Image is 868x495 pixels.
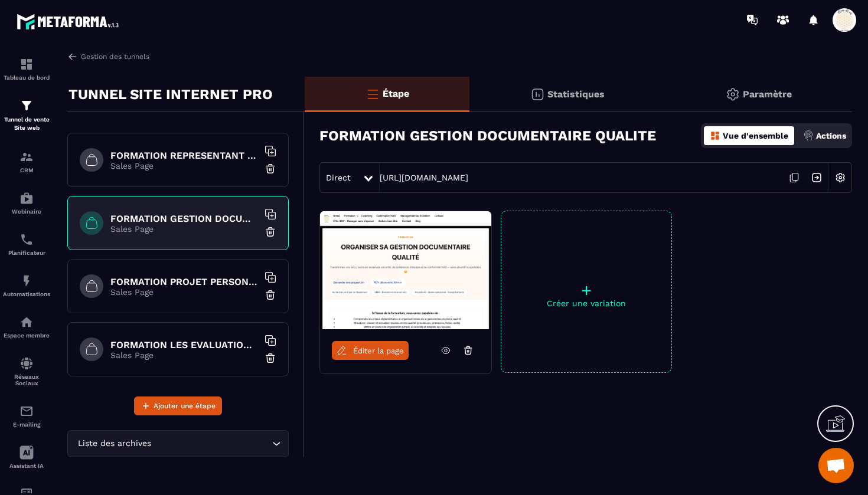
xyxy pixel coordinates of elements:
[110,350,258,360] p: Sales Page
[3,395,50,437] a: emailemailE-mailing
[3,250,50,256] p: Planificateur
[19,274,34,288] img: automations
[805,166,828,189] img: arrow-next.bcc2205e.svg
[110,339,258,350] h6: FORMATION LES EVALUATIONS EN SANTE
[265,289,276,301] img: trash
[366,87,380,101] img: bars-o.4a397970.svg
[320,211,491,329] img: image
[67,430,289,457] div: Search for option
[19,150,34,164] img: formation
[501,299,671,308] p: Créer une variation
[383,88,409,99] p: Étape
[3,116,50,132] p: Tunnel de vente Site web
[265,163,276,175] img: trash
[3,265,50,306] a: automationsautomationsAutomatisations
[3,74,50,81] p: Tableau de bord
[3,348,50,395] a: social-networksocial-networkRéseaux Sociaux
[380,173,468,182] a: [URL][DOMAIN_NAME]
[154,437,269,450] input: Search for option
[319,127,656,144] h3: FORMATION GESTION DOCUMENTAIRE QUALITE
[67,51,149,62] a: Gestion des tunnels
[110,213,258,224] h6: FORMATION GESTION DOCUMENTAIRE QUALITE
[3,332,50,339] p: Espace membre
[326,173,351,182] span: Direct
[332,341,409,360] a: Éditer la page
[68,83,273,106] p: TUNNEL SITE INTERNET PRO
[17,11,123,32] img: logo
[19,191,34,205] img: automations
[3,224,50,265] a: schedulerschedulerPlanificateur
[829,166,851,189] img: setting-w.858f3a88.svg
[265,352,276,364] img: trash
[818,448,854,483] div: Ouvrir le chat
[75,437,154,450] span: Liste des archives
[3,373,50,386] p: Réseaux Sociaux
[19,232,34,247] img: scheduler
[726,87,740,101] img: setting-gr.5f69749f.svg
[154,400,216,412] span: Ajouter une étape
[803,130,814,141] img: actions.d6e523a2.png
[3,437,50,478] a: Assistant IA
[19,356,34,371] img: social-network
[501,282,671,299] p: +
[3,182,50,224] a: automationsautomationsWebinaire
[265,226,276,238] img: trash
[353,346,404,355] span: Éditer la page
[3,48,50,90] a: formationformationTableau de bord
[710,130,720,141] img: dashboard-orange.40269519.svg
[110,287,258,297] p: Sales Page
[110,224,258,234] p: Sales Page
[743,88,792,100] p: Paramètre
[3,208,50,215] p: Webinaire
[67,51,78,62] img: arrow
[19,57,34,71] img: formation
[547,88,605,100] p: Statistiques
[3,141,50,182] a: formationformationCRM
[3,291,50,297] p: Automatisations
[3,90,50,141] a: formationformationTunnel de vente Site web
[3,306,50,348] a: automationsautomationsEspace membre
[110,276,258,287] h6: FORMATION PROJET PERSONNALISE
[110,161,258,171] p: Sales Page
[3,463,50,469] p: Assistant IA
[530,87,544,101] img: stats.20deebd0.svg
[3,421,50,428] p: E-mailing
[19,315,34,329] img: automations
[19,404,34,418] img: email
[816,131,846,140] p: Actions
[134,396,222,415] button: Ajouter une étape
[3,167,50,173] p: CRM
[723,131,788,140] p: Vue d'ensemble
[19,99,34,113] img: formation
[110,150,258,161] h6: FORMATION REPRESENTANT AU CVS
